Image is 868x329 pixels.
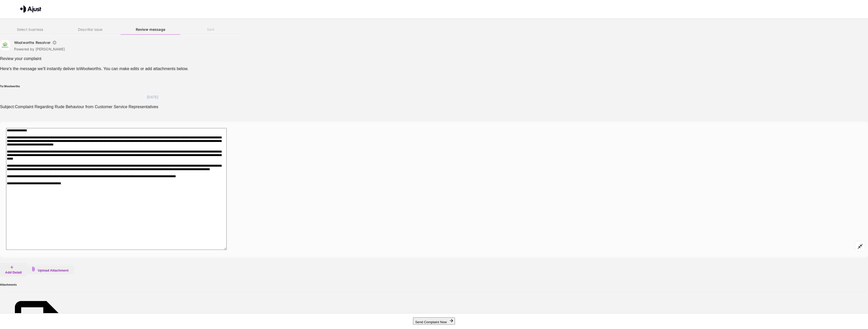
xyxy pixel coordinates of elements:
h6: Woolworths Resolver [14,40,50,45]
p: Powered by [PERSON_NAME] [14,47,65,52]
h6: Describe issue [60,27,120,32]
img: Ajust [20,5,41,13]
h6: Sent [181,27,241,32]
h6: Review message [120,27,180,32]
button: Upload Attachment [27,264,74,274]
button: Send Complaint Now [413,317,455,325]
